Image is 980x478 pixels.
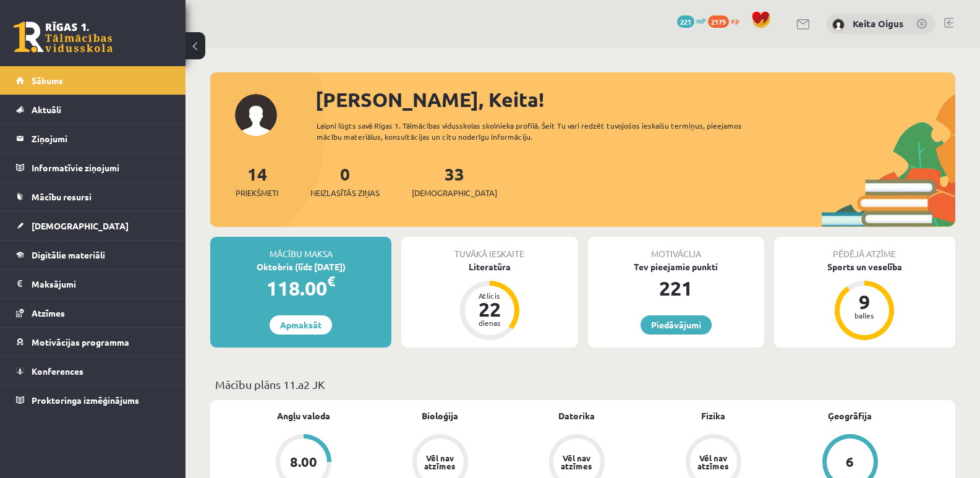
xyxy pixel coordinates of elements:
div: 8.00 [290,455,317,469]
div: Literatūra [401,260,577,273]
a: Fizika [701,409,725,422]
span: Sākums [32,75,63,86]
span: [DEMOGRAPHIC_DATA] [412,187,497,199]
div: Tev pieejamie punkti [588,260,764,273]
span: Neizlasītās ziņas [310,187,380,199]
a: 33[DEMOGRAPHIC_DATA] [412,163,497,199]
div: 221 [588,273,764,303]
span: xp [731,15,739,25]
div: Mācību maksa [210,237,391,260]
a: Angļu valoda [277,409,330,422]
div: Motivācija [588,237,764,260]
a: Maksājumi [16,270,170,298]
div: Laipni lūgts savā Rīgas 1. Tālmācības vidusskolas skolnieka profilā. Šeit Tu vari redzēt tuvojošo... [317,120,764,142]
div: Atlicis [471,292,508,299]
a: Aktuāli [16,95,170,124]
div: Vēl nav atzīmes [560,454,594,470]
a: Sākums [16,66,170,95]
span: Proktoringa izmēģinājums [32,395,139,406]
a: Literatūra Atlicis 22 dienas [401,260,577,342]
a: 0Neizlasītās ziņas [310,163,380,199]
a: [DEMOGRAPHIC_DATA] [16,211,170,240]
div: 6 [846,455,854,469]
legend: Ziņojumi [32,124,170,153]
a: Ģeogrāfija [828,409,872,422]
div: Vēl nav atzīmes [696,454,731,470]
span: [DEMOGRAPHIC_DATA] [32,220,129,231]
span: € [327,272,335,290]
span: Konferences [32,365,83,377]
span: Digitālie materiāli [32,249,105,260]
a: Atzīmes [16,299,170,327]
legend: Informatīvie ziņojumi [32,153,170,182]
a: Digitālie materiāli [16,241,170,269]
div: Vēl nav atzīmes [423,454,458,470]
img: Keita Oigus [832,19,845,31]
a: Motivācijas programma [16,328,170,356]
a: Ziņojumi [16,124,170,153]
span: Aktuāli [32,104,61,115]
a: 2179 xp [708,15,745,25]
a: Konferences [16,357,170,385]
a: Sports un veselība 9 balles [774,260,955,342]
div: Tuvākā ieskaite [401,237,577,260]
a: Apmaksāt [270,315,332,335]
a: 221 mP [677,15,706,25]
span: Priekšmeti [236,187,278,199]
div: [PERSON_NAME], Keita! [315,85,955,114]
a: 14Priekšmeti [236,163,278,199]
a: Bioloģija [422,409,458,422]
a: Keita Oigus [853,17,903,30]
div: 9 [846,292,883,312]
div: 22 [471,299,508,319]
div: dienas [471,319,508,326]
p: Mācību plāns 11.a2 JK [215,376,950,393]
a: Proktoringa izmēģinājums [16,386,170,414]
div: 118.00 [210,273,391,303]
a: Rīgas 1. Tālmācības vidusskola [14,22,113,53]
div: Pēdējā atzīme [774,237,955,260]
span: Mācību resursi [32,191,92,202]
div: Oktobris (līdz [DATE]) [210,260,391,273]
span: mP [696,15,706,25]
a: Piedāvājumi [641,315,712,335]
a: Mācību resursi [16,182,170,211]
span: 2179 [708,15,729,28]
span: Motivācijas programma [32,336,129,348]
div: balles [846,312,883,319]
legend: Maksājumi [32,270,170,298]
a: Datorika [558,409,595,422]
div: Sports un veselība [774,260,955,273]
span: Atzīmes [32,307,65,318]
span: 221 [677,15,694,28]
a: Informatīvie ziņojumi [16,153,170,182]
